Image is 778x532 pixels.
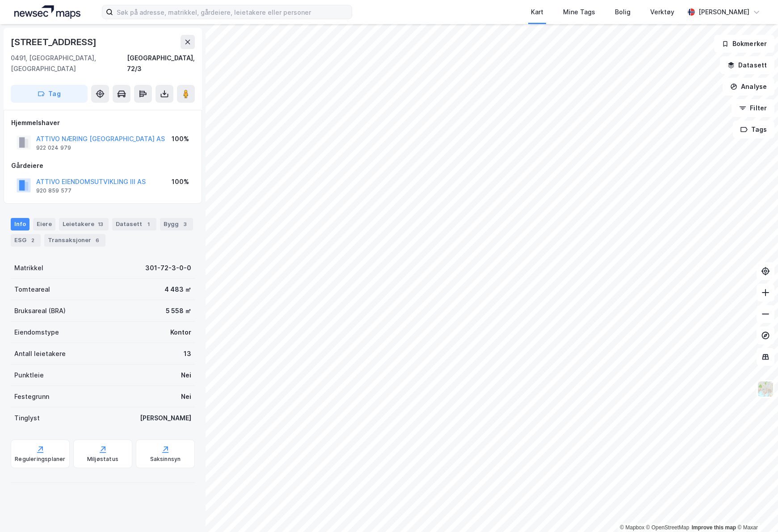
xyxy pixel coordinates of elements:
div: Info [11,218,29,230]
div: Bygg [160,218,193,230]
div: Eiendomstype [14,327,59,338]
div: 2 [28,236,37,245]
div: [STREET_ADDRESS] [11,35,98,49]
div: Leietakere [59,218,109,230]
img: Z [757,381,774,398]
button: Filter [732,99,774,117]
div: [PERSON_NAME] [140,413,191,423]
div: Kontrollprogram for chat [733,489,778,532]
div: Antall leietakere [14,348,66,359]
button: Tag [11,85,88,103]
div: Reguleringsplaner [15,456,65,463]
div: Nei [181,391,191,402]
div: [GEOGRAPHIC_DATA], 72/3 [127,53,195,74]
a: OpenStreetMap [646,524,690,531]
div: Tomteareal [14,284,50,295]
div: 922 024 979 [36,144,71,151]
div: Tinglyst [14,413,40,423]
div: Miljøstatus [87,456,118,463]
div: Punktleie [14,370,44,381]
div: Eiere [33,218,55,230]
div: Bruksareal (BRA) [14,306,66,316]
div: Verktøy [650,7,674,17]
div: Hjemmelshaver [11,117,194,128]
button: Analyse [723,78,774,96]
div: Nei [181,370,191,381]
div: ESG [11,234,41,247]
div: Saksinnsyn [150,456,181,463]
div: Kart [531,7,543,17]
div: 13 [184,348,191,359]
div: 100% [172,176,189,187]
div: 4 483 ㎡ [164,284,191,295]
div: Datasett [112,218,156,230]
div: 13 [96,220,105,229]
iframe: Chat Widget [733,489,778,532]
div: 100% [172,134,189,144]
div: 0491, [GEOGRAPHIC_DATA], [GEOGRAPHIC_DATA] [11,53,127,74]
div: 5 558 ㎡ [166,306,191,316]
input: Søk på adresse, matrikkel, gårdeiere, leietakere eller personer [113,5,352,19]
div: 1 [144,220,153,229]
div: 301-72-3-0-0 [145,263,191,273]
a: Improve this map [692,524,736,531]
div: Festegrunn [14,391,49,402]
div: Matrikkel [14,263,43,273]
div: 920 859 577 [36,187,71,194]
div: Bolig [615,7,631,17]
div: [PERSON_NAME] [698,7,749,17]
div: Mine Tags [563,7,595,17]
div: 6 [93,236,102,245]
button: Datasett [720,56,774,74]
div: Kontor [170,327,191,338]
a: Mapbox [620,524,644,531]
div: 3 [181,220,189,229]
div: Gårdeiere [11,160,194,171]
button: Tags [733,121,774,138]
img: logo.a4113a55bc3d86da70a041830d287a7e.svg [14,5,80,19]
div: Transaksjoner [44,234,105,247]
button: Bokmerker [714,35,774,53]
